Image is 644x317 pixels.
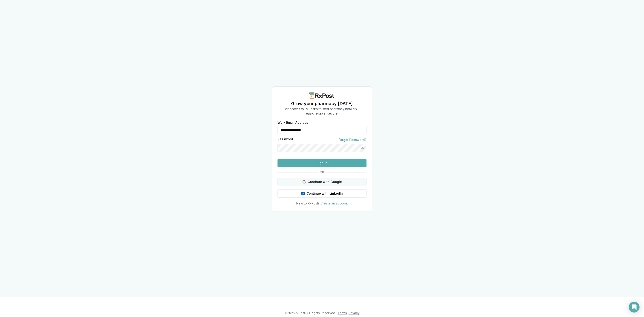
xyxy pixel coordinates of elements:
[318,171,326,174] span: OR
[296,201,320,205] span: New to RxPost?
[629,302,640,313] div: Open Intercom Messenger
[339,138,366,142] a: Forgot Password?
[278,189,366,198] button: Continue with LinkedIn
[358,144,366,152] button: Show password
[308,92,336,99] img: RxPost Logo
[301,192,305,195] img: LinkedIn
[320,201,348,205] a: Create an account
[349,311,360,315] a: Privacy
[278,159,366,167] button: Sign In
[278,178,366,186] button: Continue with Google
[278,138,293,142] label: Password
[338,311,347,315] a: Terms
[278,121,366,124] label: Work Email Address
[284,107,360,116] p: Get access to RxPost's trusted pharmacy network— easy, reliable, secure.
[302,180,306,184] img: Google
[284,100,360,107] h1: Grow your pharmacy [DATE]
